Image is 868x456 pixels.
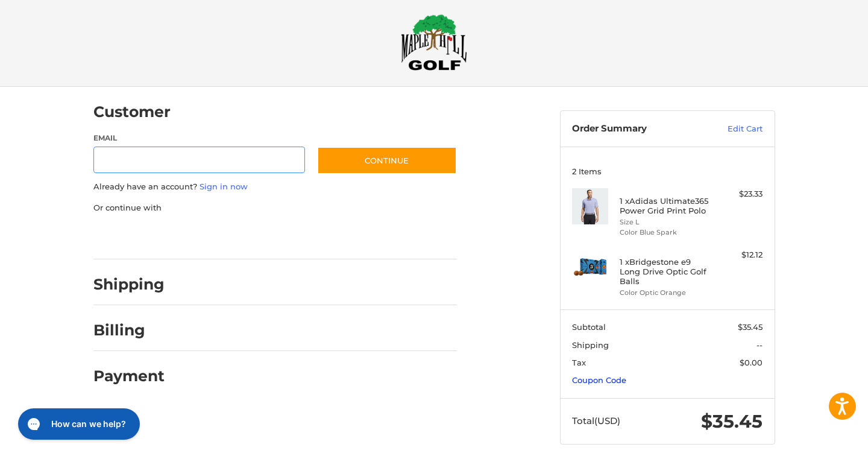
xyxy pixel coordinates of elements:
[715,188,763,200] div: $23.33
[738,322,763,332] span: $35.45
[740,358,763,367] span: $0.00
[93,133,306,144] label: Email
[620,196,712,216] h4: 1 x Adidas Ultimate365 Power Grid Print Polo
[192,226,282,247] iframe: PayPal-paylater
[12,404,143,444] iframe: Gorgias live chat messenger
[572,166,763,176] h3: 2 Items
[701,410,763,432] span: $35.45
[620,257,712,287] h4: 1 x Bridgestone e9 Long Drive Optic Golf Balls
[93,275,165,294] h2: Shipping
[702,123,763,135] a: Edit Cart
[93,181,457,193] p: Already have an account?
[200,182,248,191] a: Sign in now
[572,415,620,426] span: Total (USD)
[572,340,609,350] span: Shipping
[620,288,712,298] li: Color Optic Orange
[93,202,457,214] p: Or continue with
[756,340,763,350] span: --
[294,226,384,247] iframe: PayPal-venmo
[572,123,702,135] h3: Order Summary
[89,226,180,247] iframe: PayPal-paypal
[317,147,457,174] button: Continue
[93,321,164,340] h2: Billing
[572,358,586,367] span: Tax
[572,322,606,332] span: Subtotal
[620,217,712,227] li: Size L
[572,375,626,385] a: Coupon Code
[620,227,712,238] li: Color Blue Spark
[715,249,763,261] div: $12.12
[93,367,165,385] h2: Payment
[93,103,171,121] h2: Customer
[401,14,467,71] img: Maple Hill Golf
